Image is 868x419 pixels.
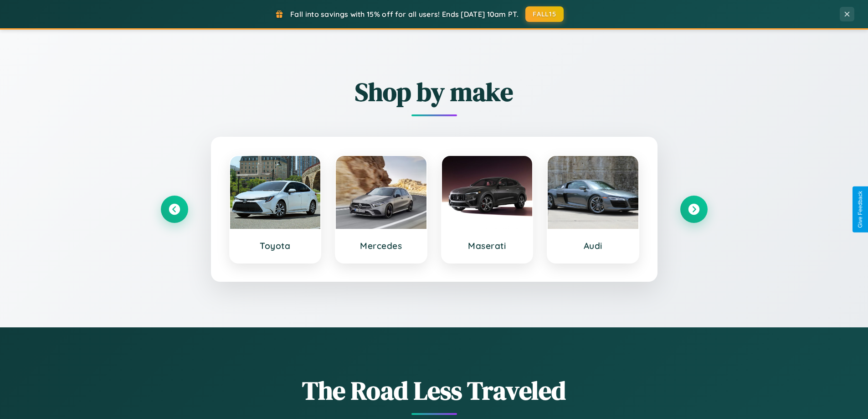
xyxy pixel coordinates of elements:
[451,240,524,251] h3: Maserati
[239,240,312,251] h3: Toyota
[161,373,708,408] h1: The Road Less Traveled
[857,191,863,228] div: Give Feedback
[290,10,519,19] span: Fall into savings with 15% off for all users! Ends [DATE] 10am PT.
[161,74,708,109] h2: Shop by make
[345,240,417,251] h3: Mercedes
[557,240,629,251] h3: Audi
[525,6,564,22] button: FALL15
